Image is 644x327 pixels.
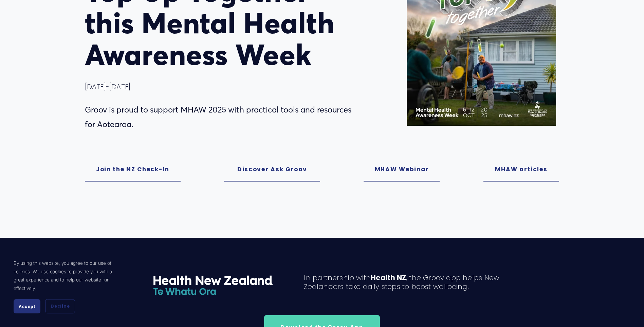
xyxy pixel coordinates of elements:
[7,252,129,320] section: Cookie banner
[304,273,499,291] h4: In partnership with , the Groov app helps New Zealanders take daily steps to boost wellbeing.
[45,299,75,313] button: Decline
[371,273,406,282] strong: Health NZ
[483,157,559,182] a: MHAW articles
[85,157,181,182] a: Join the NZ Check-In
[14,299,40,313] button: Accept
[85,82,360,91] h4: [DATE]-[DATE]
[224,157,320,182] a: Discover Ask Groov
[51,303,70,309] span: Decline
[14,259,122,292] p: By using this website, you agree to our use of cookies. We use cookies to provide you with a grea...
[364,157,440,182] a: MHAW Webinar
[19,304,35,309] span: Accept
[85,103,360,132] p: Groov is proud to support MHAW 2025 with practical tools and resources for Aotearoa.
